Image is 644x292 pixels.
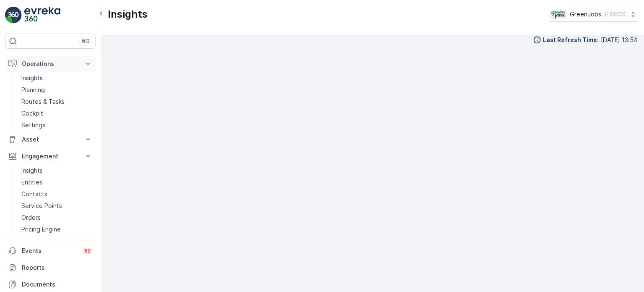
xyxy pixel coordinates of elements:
p: Contacts [21,190,47,198]
p: Documents [22,280,92,289]
p: GreenJobs [570,10,601,18]
a: Insights [18,72,96,84]
button: Operations [5,55,96,72]
a: Service Points [18,200,96,212]
p: Asset [22,135,79,144]
a: Reports [5,259,96,276]
p: Routes & Tasks [21,97,65,106]
img: logo [5,7,22,24]
a: Entities [18,176,96,188]
p: 82 [84,247,91,254]
p: Entities [21,178,42,187]
p: [DATE] 13:54 [601,36,637,44]
a: Planning [18,84,96,96]
p: Pricing Engine [21,225,61,234]
img: Green_Jobs_Logo.png [550,10,566,19]
a: Pricing Engine [18,224,96,235]
button: GreenJobs(+02:00) [550,7,637,22]
a: Routes & Tasks [18,96,96,108]
p: Events [22,247,78,255]
p: ( +02:00 ) [605,11,626,18]
p: Operations [22,60,79,68]
img: logo_light-DOdMpM7g.png [24,7,60,24]
p: Insights [21,74,43,82]
p: ⌘B [81,38,90,45]
p: Cockpit [21,109,43,118]
a: Insights [18,165,96,176]
a: Contacts [18,188,96,200]
a: Events82 [5,242,96,259]
p: Last Refresh Time : [543,36,599,44]
p: Planning [21,86,45,94]
a: Cockpit [18,108,96,119]
a: Orders [18,212,96,224]
p: Settings [21,121,45,129]
button: Engagement [5,148,96,165]
p: Insights [21,166,43,175]
p: Reports [22,263,92,272]
p: Orders [21,213,41,222]
p: Service Points [21,202,62,210]
p: Engagement [22,152,79,160]
button: Asset [5,131,96,148]
p: Insights [108,8,148,21]
a: Settings [18,119,96,131]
